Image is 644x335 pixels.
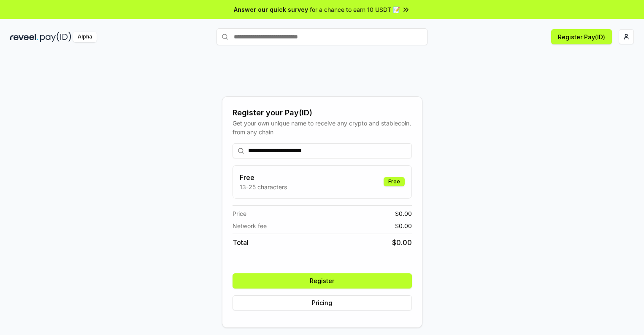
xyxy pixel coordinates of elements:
[233,107,412,119] div: Register your Pay(ID)
[240,182,287,191] p: 13-25 characters
[234,5,308,14] span: Answer our quick survey
[233,119,412,136] div: Get your own unique name to receive any crypto and stablecoin, from any chain
[392,237,412,248] span: $ 0.00
[384,177,405,186] div: Free
[233,273,412,289] button: Register
[310,5,400,14] span: for a chance to earn 10 USDT 📝
[10,32,38,42] img: reveel_dark
[233,237,249,248] span: Total
[395,221,412,230] span: $ 0.00
[395,209,412,218] span: $ 0.00
[233,209,246,218] span: Price
[40,32,71,42] img: pay_id
[233,295,412,310] button: Pricing
[233,221,267,230] span: Network fee
[240,172,287,182] h3: Free
[73,32,97,42] div: Alpha
[551,29,612,44] button: Register Pay(ID)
